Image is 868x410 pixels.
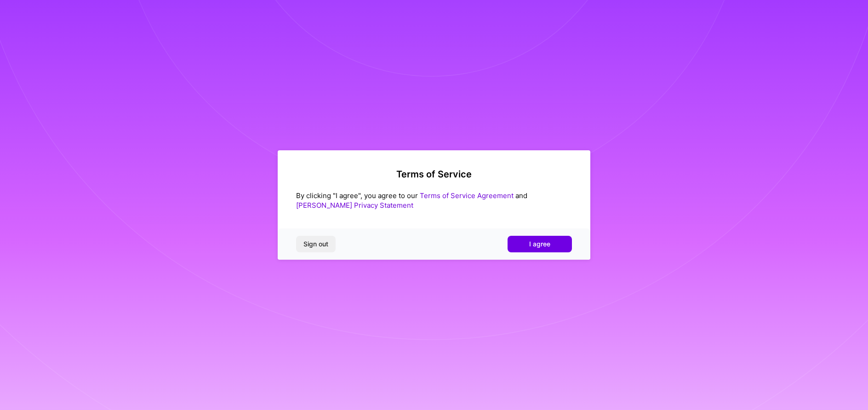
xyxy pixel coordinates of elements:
span: I agree [529,239,550,249]
a: [PERSON_NAME] Privacy Statement [296,201,413,210]
h2: Terms of Service [296,169,572,180]
button: I agree [508,236,572,252]
button: Sign out [296,236,336,252]
div: By clicking "I agree", you agree to our and [296,191,572,210]
a: Terms of Service Agreement [420,191,514,200]
span: Sign out [303,239,328,249]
